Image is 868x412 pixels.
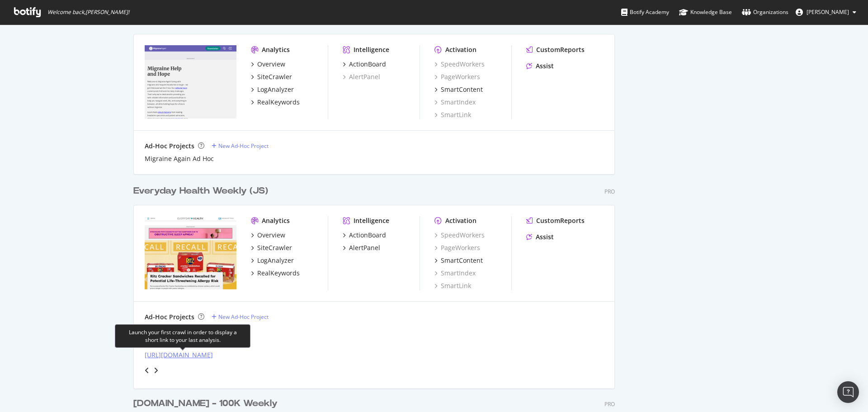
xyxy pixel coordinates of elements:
div: SmartContent [441,85,483,94]
div: Activation [445,216,476,225]
a: SmartLink [434,110,471,119]
div: Assist [536,232,554,242]
div: Assist [536,62,554,71]
a: [DOMAIN_NAME] - 100K Weekly [133,397,281,410]
div: Intelligence [354,45,389,54]
a: Everyday Health Weekly (JS) [133,185,272,198]
a: Assist [526,232,554,242]
a: ActionBoard [343,60,386,69]
a: CustomReports [526,45,585,54]
div: RealKeywords [257,98,300,107]
div: CustomReports [536,216,585,225]
div: Ad-Hoc Projects [145,142,194,151]
a: SmartLink [434,281,471,290]
div: Knowledge Base [679,8,732,17]
div: Organizations [742,8,788,17]
div: Activation [445,45,476,54]
a: [URL][DOMAIN_NAME] [145,350,213,360]
a: PageWorkers [434,243,480,252]
div: Analytics [262,216,290,225]
a: AlertPanel [343,243,380,252]
a: SmartIndex [434,269,476,278]
a: PageWorkers [434,72,480,81]
div: LogAnalyzer [257,256,294,265]
div: ActionBoard [349,60,386,69]
div: New Ad-Hoc Project [218,142,269,150]
a: Overview [251,231,285,240]
a: New Ad-Hoc Project [212,313,269,321]
div: Botify Academy [621,8,669,17]
a: AlertPanel [343,72,380,81]
div: New Ad-Hoc Project [218,313,269,321]
div: Pro [604,400,615,408]
span: Welcome back, [PERSON_NAME] ! [47,9,129,16]
div: SmartContent [441,256,483,265]
a: SmartIndex [434,98,476,107]
img: migraineagain.com [145,45,236,118]
div: AlertPanel [349,243,380,252]
a: SpeedWorkers [434,231,485,240]
a: SmartContent [434,85,483,94]
div: RealKeywords [257,269,300,278]
div: Overview [257,60,285,69]
div: SiteCrawler [257,243,292,252]
a: SpeedWorkers [434,60,485,69]
a: Migraine Again Ad Hoc [145,154,214,163]
div: LogAnalyzer [257,85,294,94]
div: [DOMAIN_NAME] - 100K Weekly [133,397,278,410]
div: Analytics [262,45,290,54]
div: angle-left [141,363,153,378]
div: SiteCrawler [257,72,292,81]
div: CustomReports [536,45,585,54]
div: Intelligence [354,216,389,225]
div: Open Intercom Messenger [837,381,859,403]
button: [PERSON_NAME] [788,5,863,19]
a: Assist [526,62,554,71]
div: Ad-Hoc Projects [145,313,194,322]
div: ActionBoard [349,231,386,240]
div: Overview [257,231,285,240]
div: Launch your first crawl in order to display a short link to your last analysis. [123,328,243,344]
img: everydayhealth.com [145,216,236,289]
a: ActionBoard [343,231,386,240]
a: CustomReports [526,216,585,225]
a: Overview [251,60,285,69]
a: SiteCrawler [251,243,292,252]
div: angle-right [153,366,159,375]
a: LogAnalyzer [251,256,294,265]
a: RealKeywords [251,98,300,107]
a: SiteCrawler [251,72,292,81]
a: RealKeywords [251,269,300,278]
div: Pro [604,188,615,195]
a: SmartContent [434,256,483,265]
a: LogAnalyzer [251,85,294,94]
span: Bill Elward [807,8,849,16]
a: New Ad-Hoc Project [212,142,269,150]
div: Everyday Health Weekly (JS) [133,185,268,198]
